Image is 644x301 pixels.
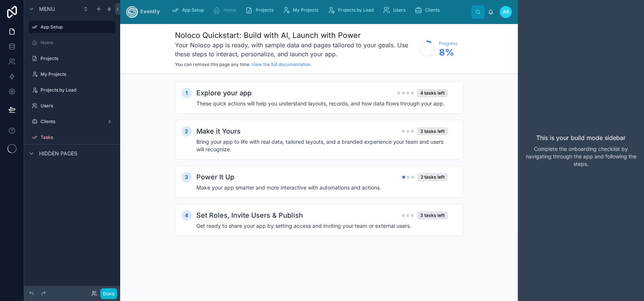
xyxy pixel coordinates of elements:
span: 8 % [439,47,457,59]
label: My Projects [41,71,114,77]
a: My Projects [29,68,116,80]
label: Home [41,40,114,46]
span: Menu [39,5,55,13]
label: Projects by Lead [41,87,114,93]
a: Clients [412,3,445,17]
span: Projects [256,7,273,13]
a: Users [380,3,411,17]
img: App logo [126,6,160,18]
a: Projects [29,53,116,65]
a: Users [29,100,116,112]
button: Done [100,288,117,299]
span: My Projects [293,7,318,13]
div: scrollable content [166,2,471,18]
span: Projects by Lead [338,7,374,13]
a: My Projects [280,3,324,17]
p: Complete the onboarding checklist by navigating through the app and following the steps. [524,145,638,168]
label: Clients [41,119,104,125]
a: View the full documentation. [252,62,312,67]
label: Users [41,103,114,109]
a: Tasks [29,131,116,143]
p: This is your build mode sidebar [536,133,626,142]
a: Clients [29,116,116,128]
span: App Setup [182,7,204,13]
label: Projects [41,56,114,62]
span: Home [223,7,236,13]
h1: Noloco Quickstart: Build with AI, Launch with Power [175,30,415,41]
a: Projects [243,3,279,17]
a: Home [211,3,241,17]
h3: Your Noloco app is ready, with sample data and pages tailored to your goals. Use these steps to i... [175,41,415,59]
a: Projects by Lead [325,3,379,17]
span: Clients [425,7,440,13]
label: Tasks [41,134,114,140]
a: Home [29,37,116,49]
label: App Setup [41,24,111,30]
a: App Setup [29,21,116,33]
span: You can remove this page any time. [175,62,250,67]
span: AR [503,9,509,15]
a: App Setup [169,3,209,17]
span: Progress [439,41,457,47]
span: Users [393,7,406,13]
a: Projects by Lead [29,84,116,96]
span: Hidden pages [39,150,77,157]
